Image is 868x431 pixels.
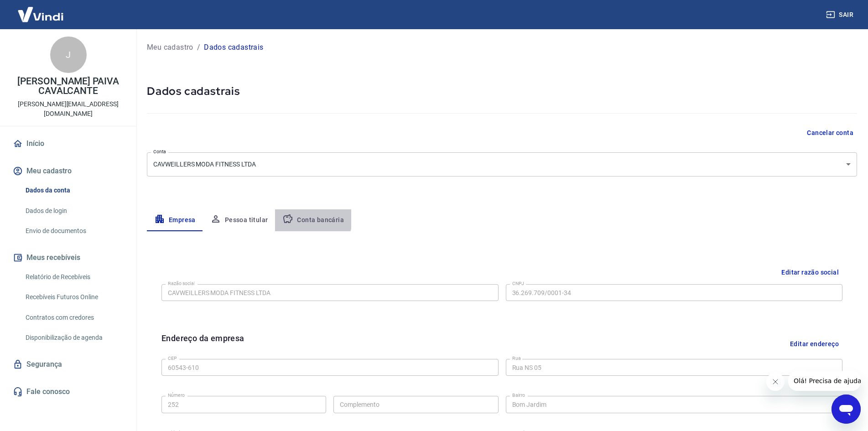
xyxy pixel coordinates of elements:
a: Disponibilização de agenda [22,328,125,347]
iframe: Mensagem da empresa [788,371,861,391]
h6: Endereço da empresa [161,332,244,355]
button: Meu cadastro [11,161,125,181]
a: Meu cadastro [147,42,193,53]
a: Fale conosco [11,382,125,402]
iframe: Fechar mensagem [766,373,785,391]
button: Empresa [147,209,203,231]
a: Dados da conta [22,181,125,200]
img: Vindi [11,0,70,28]
a: Dados de login [22,202,125,220]
button: Editar endereço [786,332,842,355]
button: Pessoa titular [203,209,275,231]
a: Segurança [11,354,125,374]
a: Relatório de Recebíveis [22,268,125,286]
button: Conta bancária [275,209,351,231]
button: Meus recebíveis [11,248,125,268]
label: Rua [512,355,521,362]
label: CEP [168,355,177,362]
iframe: Botão para abrir a janela de mensagens [832,395,861,424]
label: Bairro [512,392,525,399]
p: Dados cadastrais [204,42,263,53]
h5: Dados cadastrais [147,84,857,99]
p: [PERSON_NAME][EMAIL_ADDRESS][DOMAIN_NAME] [7,99,129,119]
a: Início [11,134,125,154]
label: Conta [153,148,166,155]
button: Cancelar conta [803,125,857,141]
label: CNPJ [512,280,524,287]
label: Razão social [168,280,195,287]
span: Olá! Precisa de ajuda? [5,6,77,14]
button: Editar razão social [778,264,842,281]
button: Sair [824,6,857,23]
div: J [50,36,87,73]
a: Envio de documentos [22,222,125,240]
label: Número [168,392,185,399]
a: Contratos com credores [22,308,125,327]
p: / [197,42,200,53]
p: [PERSON_NAME] PAIVA CAVALCANTE [7,77,129,96]
a: Recebíveis Futuros Online [22,288,125,306]
div: CAVWEILLERS MODA FITNESS LTDA [147,152,857,177]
